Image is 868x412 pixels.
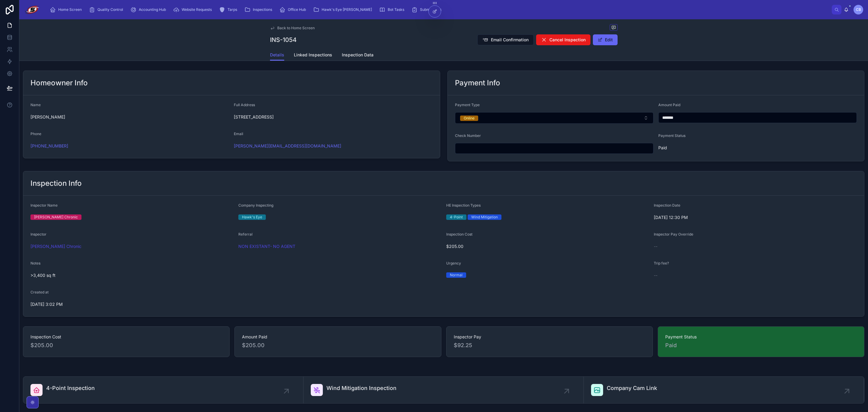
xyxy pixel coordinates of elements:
[464,116,475,121] div: Online
[30,261,40,265] span: Notes
[277,26,315,30] span: Back to Home Screen
[446,232,472,236] span: Inspection Cost
[34,214,78,220] div: [PERSON_NAME] Chronic
[97,7,123,12] span: Quality Control
[30,179,82,188] h2: Inspection Info
[654,214,857,220] span: [DATE] 12:30 PM
[446,261,461,265] span: Urgency
[446,203,481,208] span: HE Inspection Types
[654,272,657,278] span: --
[45,3,832,16] div: scrollable content
[234,143,341,149] a: [PERSON_NAME][EMAIL_ADDRESS][DOMAIN_NAME]
[549,37,586,43] span: Cancel Inspection
[304,377,584,403] a: Wind Mitigation Inspection
[454,341,645,350] span: $92.25
[238,203,273,208] span: Company Inspecting
[30,272,441,278] span: >3,400 sq ft
[243,4,276,15] a: Inspections
[294,52,332,58] span: Linked Inspections
[24,5,40,14] img: App logo
[242,334,434,340] span: Amount Paid
[238,232,253,236] span: Referral
[30,103,41,107] span: Name
[253,7,272,12] span: Inspections
[30,143,68,149] a: [PHONE_NUMBER]
[30,78,88,88] h2: Homeowner Info
[491,37,529,43] span: Email Confirmation
[30,114,229,120] span: [PERSON_NAME]
[30,203,58,208] span: Inspector Name
[654,243,657,249] span: --
[654,203,680,208] span: Inspection Date
[46,384,95,392] span: 4-Point Inspection
[388,7,404,12] span: Bot Tasks
[278,4,310,15] a: Office Hub
[242,341,434,350] span: $205.00
[454,334,645,340] span: Inspector Pay
[311,4,376,15] a: Hawk's Eye [PERSON_NAME]
[658,133,685,138] span: Payment Status
[234,132,243,136] span: Email
[129,4,170,15] a: Accounting Hub
[455,103,480,107] span: Payment Type
[217,4,241,15] a: Tarps
[342,49,374,62] a: Inspection Data
[665,334,857,340] span: Payment Status
[182,7,212,12] span: Website Requests
[665,341,857,350] span: Paid
[30,290,49,294] span: Created at
[658,145,857,151] span: Paid
[455,112,653,124] button: Select Button
[377,4,409,15] a: Bot Tasks
[326,384,396,392] span: Wind Mitigation Inspection
[30,341,222,350] span: $205.00
[584,377,864,403] a: Company Cam Link
[593,34,618,45] button: Edit
[234,103,255,107] span: Full Address
[471,214,498,220] div: Wind Mitigation
[410,4,446,15] a: Submissions
[420,7,441,12] span: Submissions
[654,261,669,265] span: Trip fee?
[607,384,657,392] span: Company Cam Link
[23,377,304,403] a: 4-Point Inspection
[270,36,297,44] h1: INS-1054
[294,49,332,62] a: Linked Inspections
[30,334,222,340] span: Inspection Cost
[856,7,861,12] span: CB
[48,4,86,15] a: Home Screen
[455,78,500,88] h2: Payment Info
[139,7,166,12] span: Accounting Hub
[30,232,46,236] span: Inspector
[234,114,432,120] span: [STREET_ADDRESS]
[446,243,649,249] span: $205.00
[87,4,127,15] a: Quality Control
[30,243,81,249] a: [PERSON_NAME] Chronic
[58,7,82,12] span: Home Screen
[227,7,237,12] span: Tarps
[30,301,234,307] span: [DATE] 3:02 PM
[536,34,590,45] button: Cancel Inspection
[30,132,41,136] span: Phone
[322,7,372,12] span: Hawk's Eye [PERSON_NAME]
[455,133,481,138] span: Check Number
[270,26,315,30] a: Back to Home Screen
[654,232,693,236] span: Inspector Pay Override
[658,103,680,107] span: Amount Paid
[171,4,216,15] a: Website Requests
[242,214,262,220] div: Hawk's Eye
[450,272,463,278] div: Normal
[450,214,463,220] div: 4-Point
[288,7,306,12] span: Office Hub
[477,34,534,45] button: Email Confirmation
[270,52,284,58] span: Details
[342,52,374,58] span: Inspection Data
[238,243,295,249] a: NON EXISTANT- NO AGENT
[270,49,284,61] a: Details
